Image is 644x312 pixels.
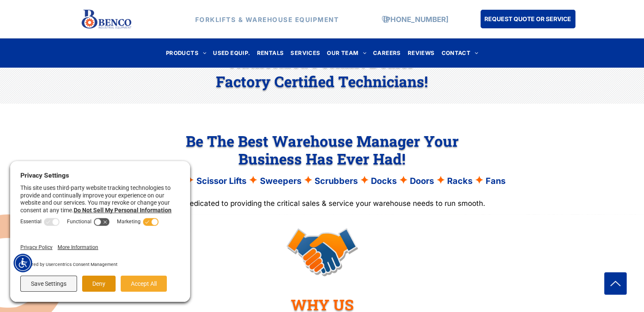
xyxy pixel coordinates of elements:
[254,47,287,59] a: RENTALS
[210,47,253,59] a: USED EQUIP.
[383,15,448,23] a: [PHONE_NUMBER]
[216,71,428,91] span: Factory Certified Technicians!
[399,174,408,186] span: ✦
[360,174,369,186] span: ✦
[287,47,323,59] a: SERVICES
[404,47,438,59] a: REVIEWS
[475,174,484,186] span: ✦
[438,47,481,59] a: CONTACT
[484,11,571,27] span: REQUEST QUOTE OR SERVICE
[410,176,434,186] span: Doors
[371,176,397,186] span: Docks
[447,176,473,186] span: Racks
[486,176,506,186] span: Fans
[163,47,210,59] a: PRODUCTS
[195,15,339,23] strong: FORKLIFTS & WAREHOUSE EQUIPMENT
[14,254,32,272] div: Accessibility Menu
[260,176,301,186] span: Sweepers
[370,47,404,59] a: CAREERS
[481,10,575,28] a: REQUEST QUOTE OR SERVICE
[436,174,445,186] span: ✦
[249,174,257,186] span: ✦
[304,174,312,186] span: ✦
[315,176,358,186] span: Scrubbers
[196,176,246,186] span: Scissor Lifts
[323,47,370,59] a: OUR TEAM
[185,131,458,168] span: Be The Best Warehouse Manager Your Business Has Ever Had!
[159,199,485,208] span: We are dedicated to providing the critical sales & service your warehouse needs to run smooth.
